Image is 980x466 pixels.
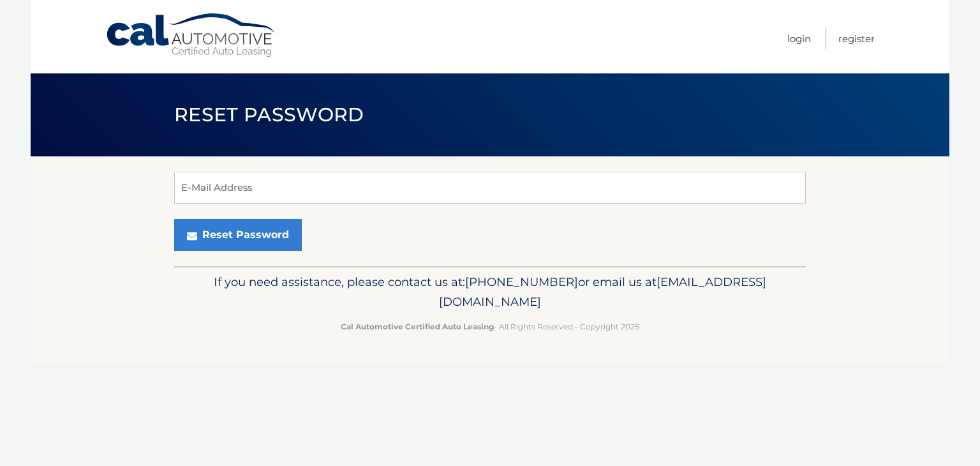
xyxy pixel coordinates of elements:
a: Cal Automotive [105,13,278,58]
a: Login [787,28,811,49]
input: E-Mail Address [174,172,806,204]
button: Reset Password [174,219,302,251]
a: Register [838,28,875,49]
strong: Cal Automotive Certified Auto Leasing [341,322,494,331]
span: [PHONE_NUMBER] [465,274,578,289]
span: Reset Password [174,103,364,126]
p: If you need assistance, please contact us at: or email us at [182,272,798,313]
p: - All Rights Reserved - Copyright 2025 [182,320,798,333]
